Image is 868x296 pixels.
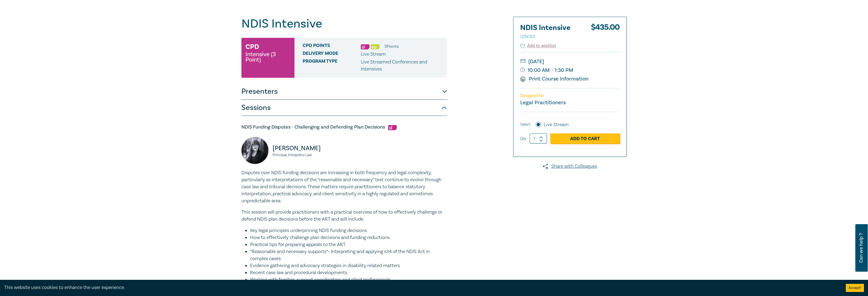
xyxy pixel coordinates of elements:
[388,125,397,130] img: Substantive Law
[250,241,447,248] li: Practical tips for preparing appeals to the ART.
[4,284,838,291] div: This website uses cookies to enhance the user experience.
[361,59,443,73] p: Live Streamed Conferences and Intensives
[273,153,341,157] small: Principal, Intrepidus Law
[520,136,526,142] label: Qty
[544,121,569,128] label: Live Stream
[520,75,589,82] a: Print Course Information
[241,17,447,31] h1: NDIS Intensive
[591,24,620,43] div: $ 435.00
[513,163,627,170] a: Share with Colleagues
[384,43,399,50] li: 3 Point s
[303,43,361,50] span: CPD Points
[241,83,447,100] button: Presenters
[550,133,620,144] a: Add to Cart
[361,51,386,57] span: Live Stream
[250,234,447,241] li: How to effectively challenge plan decisions and funding reductions.
[520,24,580,40] h2: NDIS Intensive
[250,269,447,276] li: Recent case law and procedural developments.
[520,122,531,127] span: Select:
[530,133,547,144] input: 1
[250,227,447,234] li: Key legal principles underpinning NDIS funding decisions.
[303,59,361,73] span: Program type
[846,284,864,292] button: Accept cookies
[520,43,556,49] button: Add to wishlist
[241,100,447,116] button: Sessions
[520,66,620,75] small: 10:00 AM - 1:30 PM
[859,227,864,268] span: Can we help ?
[245,42,259,52] h3: CPD
[241,124,447,130] h5: NDIS Funding Disputes - Challenging and Defending Plan Decisions
[241,209,447,223] p: This session will provide practitioners with a practical overview of how to effectively challenge...
[520,93,620,98] p: Designed for
[250,262,447,269] li: Evidence gathering and advocacy strategies in disability related matters.
[371,44,379,49] img: Ethics & Professional Responsibility
[245,52,290,62] small: Intensive (3 Point)
[273,144,341,153] p: [PERSON_NAME]
[250,276,447,283] li: Working with families, support coordinators and allied professionals.
[361,44,369,49] img: Substantive Law
[250,248,447,262] li: “Reasonable and necessary supports”- Interpreting and applying s34 of the NDIS Act in complex cases.
[520,33,535,40] small: I25052
[241,137,268,164] img: Belinda Kochanowska
[520,57,620,66] small: [DATE]
[303,51,361,58] span: Delivery Mode
[241,169,447,204] p: Disputes over NDIS funding decisions are increasing in both frequency and legal complexity, parti...
[520,99,566,106] small: Legal Practitioners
